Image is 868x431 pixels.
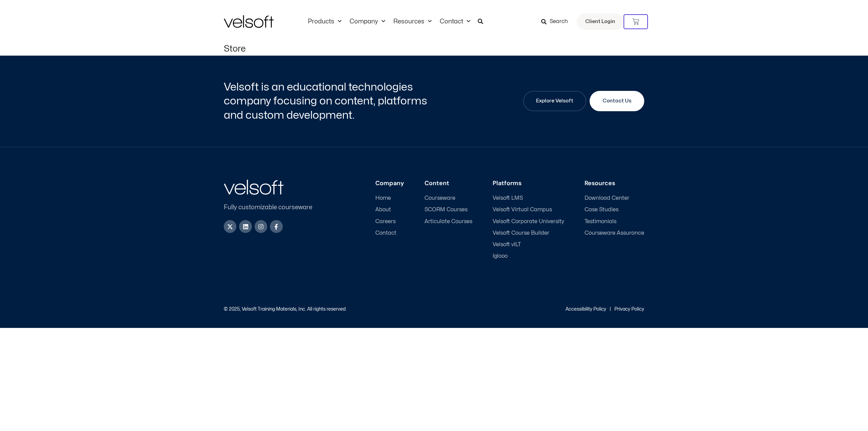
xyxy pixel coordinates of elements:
[493,230,549,236] span: Velsoft Course Builder
[425,207,472,213] a: SCORM Courses
[585,195,629,201] span: Download Center
[585,218,616,225] span: Testimonials
[224,80,432,122] h2: Velsoft is an educational technologies company focusing on content, platforms and custom developm...
[425,195,455,201] span: Courseware
[425,180,472,187] h3: Content
[541,16,573,27] a: Search
[375,218,404,225] a: Careers
[493,241,564,248] a: Velsoft vILT
[375,180,404,187] h3: Company
[566,307,606,311] a: Accessibility Policy
[224,43,644,54] h1: Store
[375,195,404,201] a: Home
[304,18,346,25] a: ProductsMenu Toggle
[375,207,391,213] span: About
[346,18,389,25] a: CompanyMenu Toggle
[610,307,611,312] p: |
[550,17,568,26] span: Search
[603,97,631,105] span: Contact Us
[614,307,644,311] a: Privacy Policy
[585,218,644,225] a: Testimonials
[536,97,573,105] span: Explore Velsoft
[425,195,472,201] a: Courseware
[425,207,468,213] span: SCORM Courses
[585,180,644,187] h3: Resources
[493,253,564,259] a: Iglooo
[585,207,618,213] span: Case Studies
[493,230,564,236] a: Velsoft Course Builder
[493,241,521,248] span: Velsoft vILT
[224,203,323,212] p: Fully customizable courseware
[493,253,508,259] span: Iglooo
[389,18,436,25] a: ResourcesMenu Toggle
[436,18,474,25] a: ContactMenu Toggle
[493,195,523,201] span: Velsoft LMS
[590,91,644,111] a: Contact Us
[493,207,552,213] span: Velsoft Virtual Campus
[375,218,396,225] span: Careers
[577,14,624,30] a: Client Login
[425,218,472,225] a: Articulate Courses
[523,91,586,111] a: Explore Velsoft
[224,307,347,312] p: © 2025, Velsoft Training Materials, Inc. All rights reserved.
[375,195,391,201] span: Home
[375,230,396,236] span: Contact
[585,207,644,213] a: Case Studies
[493,207,564,213] a: Velsoft Virtual Campus
[493,180,564,187] h3: Platforms
[585,230,644,236] a: Courseware Assurance
[375,207,404,213] a: About
[304,18,474,25] nav: Menu
[224,15,274,28] img: Velsoft Training Materials
[375,230,404,236] a: Contact
[493,195,564,201] a: Velsoft LMS
[585,195,644,201] a: Download Center
[493,218,564,225] a: Velsoft Corporate University
[585,17,615,26] span: Client Login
